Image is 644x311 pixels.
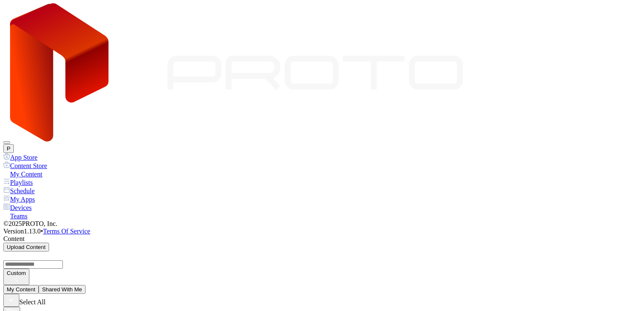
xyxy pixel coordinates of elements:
a: Teams [3,212,641,220]
a: Devices [3,203,641,212]
button: Upload Content [3,243,49,251]
span: Version 1.13.0 • [3,228,43,235]
button: P [3,144,14,153]
div: Custom [7,270,26,276]
button: Shared With Me [39,285,86,294]
div: Content [3,235,641,243]
a: Content Store [3,161,641,170]
div: © 2025 PROTO, Inc. [3,220,641,228]
a: My Content [3,170,641,178]
button: My Content [3,285,39,294]
span: Select All [19,298,46,306]
div: Upload Content [7,244,46,250]
a: My Apps [3,195,641,203]
a: Terms Of Service [43,228,91,235]
button: Custom [3,269,29,285]
a: Playlists [3,178,641,187]
a: Schedule [3,187,641,195]
a: App Store [3,153,641,161]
